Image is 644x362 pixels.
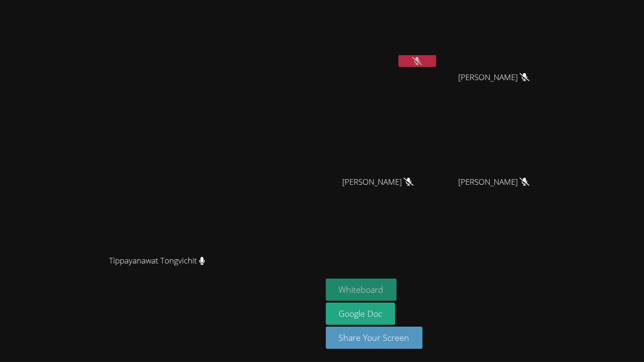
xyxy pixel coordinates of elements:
[342,175,413,189] span: [PERSON_NAME]
[109,254,205,268] span: Tippayanawat Tongvichit
[326,303,396,325] a: Google Doc
[458,175,529,189] span: [PERSON_NAME]
[326,279,397,301] button: Whiteboard
[326,327,423,349] button: Share Your Screen
[458,71,529,84] span: [PERSON_NAME]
